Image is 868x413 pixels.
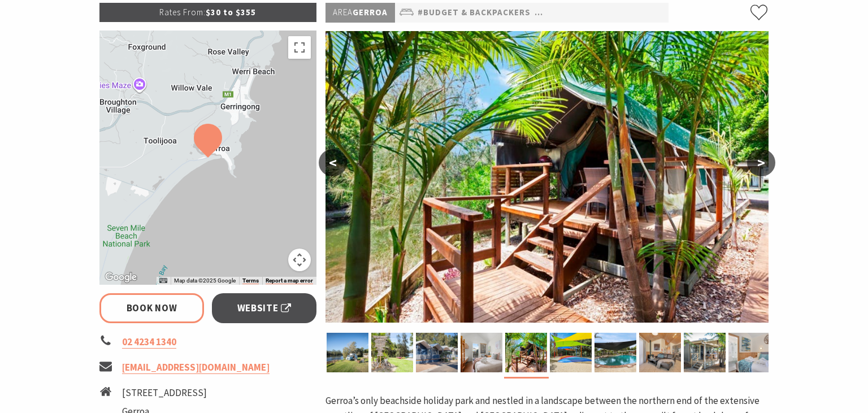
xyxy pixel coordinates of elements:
[288,36,311,59] button: Toggle fullscreen view
[416,333,458,372] img: Surf shak
[535,6,658,20] a: #Camping & Holiday Parks
[505,333,547,372] img: Safari Tents at Seven Mile Beach Holiday Park
[212,293,316,323] a: Website
[550,333,592,372] img: jumping pillow
[594,333,636,372] img: Beachside Pool
[99,293,204,323] a: Book Now
[122,336,176,349] a: 02 4234 1340
[242,277,259,284] a: Terms (opens in new tab)
[418,6,531,20] a: #Budget & backpackers
[99,3,316,22] p: $30 to $355
[102,270,140,285] a: Open this area in Google Maps (opens a new window)
[325,31,769,323] img: Safari Tents at Seven Mile Beach Holiday Park
[237,301,292,316] span: Website
[662,6,714,20] a: #Cottages
[728,333,770,372] img: cabin bedroom
[319,149,347,176] button: <
[288,249,311,271] button: Map camera controls
[639,333,681,372] img: fireplace
[461,333,502,372] img: shack 2
[747,149,775,176] button: >
[684,333,726,372] img: Couple on cabin deck at Seven Mile Beach Holiday Park
[122,385,232,401] li: [STREET_ADDRESS]
[159,7,206,18] span: Rates From:
[122,361,270,374] a: [EMAIL_ADDRESS][DOMAIN_NAME]
[327,333,368,372] img: Combi Van, Camping, Caravanning, Sites along Crooked River at Seven Mile Beach Holiday Park
[371,333,413,372] img: Welcome to Seven Mile Beach Holiday Park
[102,270,140,285] img: Google
[333,7,353,18] span: Area
[266,277,313,284] a: Report a map error
[174,277,236,284] span: Map data ©2025 Google
[325,3,395,23] p: Gerroa
[159,277,167,285] button: Keyboard shortcuts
